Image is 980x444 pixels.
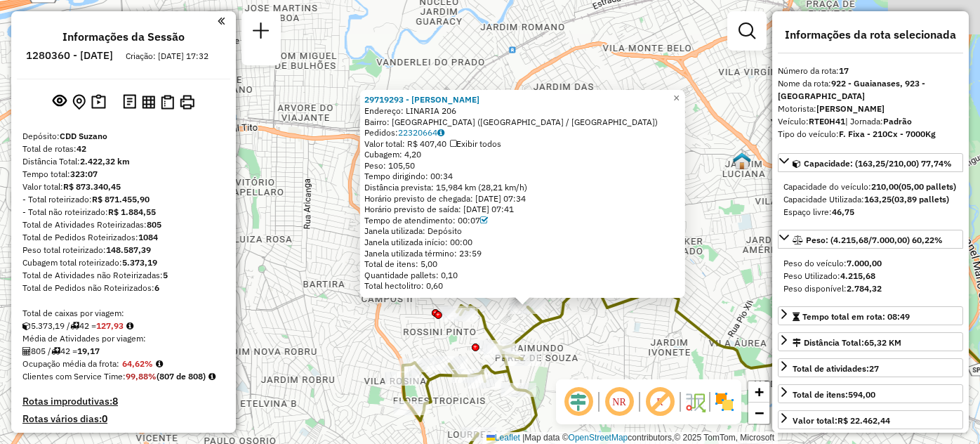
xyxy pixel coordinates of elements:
a: Close popup [668,90,685,107]
div: Criação: [DATE] 17:32 [120,50,214,63]
span: × [673,92,680,104]
div: Distância Total: [22,155,225,168]
div: Peso Utilizado: [783,270,958,282]
div: Janela utilizada término: 23:59 [364,248,681,259]
i: Cubagem total roteirizado [22,322,31,330]
strong: 210,00 [871,181,899,192]
div: Total de Pedidos Roteirizados: [22,231,225,244]
span: Ocultar NR [602,385,636,419]
a: Zoom out [748,403,769,424]
strong: [PERSON_NAME] [816,103,885,114]
a: Total de itens:594,00 [778,384,963,403]
img: 631 UDC Light WCL Cidade Kemel [733,152,751,170]
a: Leaflet [486,433,520,443]
strong: 805 [147,219,161,230]
strong: F. Fixa - 210Cx - 7000Kg [839,129,936,139]
div: Bairro: [GEOGRAPHIC_DATA] ([GEOGRAPHIC_DATA] / [GEOGRAPHIC_DATA]) [364,117,681,128]
a: 29719293 - [PERSON_NAME] [364,94,479,105]
div: Valor total: R$ 407,40 [364,138,681,150]
div: Janela utilizada início: 00:00 [364,237,681,248]
strong: R$ 871.455,90 [92,194,150,204]
div: Veículo: [778,115,963,128]
i: Total de rotas [70,322,79,330]
span: Capacidade: (163,25/210,00) 77,74% [804,158,952,169]
button: Painel de Sugestão [88,91,109,113]
div: Valor total: [22,181,225,193]
a: Distância Total:65,32 KM [778,332,963,351]
strong: Padrão [883,116,912,126]
span: Peso: (4.215,68/7.000,00) 60,22% [806,235,943,245]
span: + [755,383,764,400]
a: Capacidade: (163,25/210,00) 77,74% [778,153,963,172]
strong: R$ 22.462,44 [837,415,890,426]
div: Tempo total: [22,168,225,181]
img: Exibir/Ocultar setores [713,391,736,413]
strong: 922 - Guaianases, 923 - [GEOGRAPHIC_DATA] [778,78,925,101]
a: Zoom in [748,381,769,403]
img: Fluxo de ruas [684,391,706,413]
a: Total de atividades:27 [778,358,963,377]
strong: R$ 1.884,55 [108,207,156,217]
span: Clientes com Service Time: [22,371,126,381]
strong: 163,25 [864,194,892,204]
strong: 323:07 [70,169,98,179]
strong: 8 [112,395,118,407]
strong: 5.373,19 [122,257,157,268]
a: Tempo total em rota: 08:49 [778,306,963,325]
em: Média calculada utilizando a maior ocupação (%Peso ou %Cubagem) de cada rota da sessão. Rotas cro... [156,360,163,368]
div: Pedidos: [364,127,681,138]
em: Rotas cross docking consideradas [208,372,216,381]
div: Nome da rota: [778,77,963,103]
div: Tempo dirigindo: 00:34 [364,171,681,182]
button: Visualizar Romaneio [158,92,177,112]
i: Total de Atividades [22,347,31,355]
strong: (03,89 pallets) [892,194,949,204]
div: Distância Total: [793,337,901,349]
div: Total de caixas por viagem: [22,307,225,320]
strong: 6 [154,282,159,293]
strong: R$ 873.340,45 [63,181,121,192]
a: Exibir filtros [733,17,761,45]
div: Depósito: [22,130,225,143]
button: Exibir sessão original [50,91,69,113]
strong: 2.422,32 km [80,156,130,166]
div: Tipo do veículo: [778,128,963,141]
a: Peso: (4.215,68/7.000,00) 60,22% [778,230,963,249]
div: 805 / 42 = [22,345,225,358]
span: Peso: 105,50 [364,160,415,171]
strong: 2.784,32 [847,283,882,294]
a: Nova sessão e pesquisa [247,17,275,48]
div: Horário previsto de saída: [DATE] 07:41 [364,204,681,215]
span: 65,32 KM [864,337,901,348]
strong: 7.000,00 [847,258,882,268]
a: 22320664 [398,127,444,138]
i: Meta Caixas/viagem: 159,70 Diferença: -31,77 [126,322,133,330]
div: Total de rotas: [22,143,225,155]
strong: 64,62% [122,358,153,369]
div: Total hectolitro: 0,60 [364,280,681,292]
div: Horário previsto de chegada: [DATE] 07:34 [364,193,681,204]
span: Total de atividades: [793,363,879,374]
h4: Informações da Sessão [62,30,185,44]
span: Exibir todos [450,138,501,149]
strong: 46,75 [832,207,854,217]
strong: 4.215,68 [840,270,875,281]
strong: RTE0H41 [809,116,845,126]
div: Capacidade do veículo: [783,181,958,193]
strong: (807 de 808) [157,371,206,381]
span: Cubagem: 4,20 [364,149,421,159]
span: Tempo total em rota: 08:49 [802,311,910,322]
span: Peso do veículo: [783,258,882,268]
button: Imprimir Rotas [177,92,197,112]
h4: Rotas vários dias: [22,413,225,425]
a: Clique aqui para minimizar o painel [218,13,225,29]
strong: (05,00 pallets) [899,181,956,192]
div: - Total não roteirizado: [22,206,225,218]
button: Centralizar mapa no depósito ou ponto de apoio [69,91,88,113]
strong: 99,88% [126,371,157,381]
h4: Pedidos com prazo: [22,431,121,443]
div: Total de itens: [793,388,875,401]
span: Ocultar deslocamento [562,385,595,419]
a: Valor total:R$ 22.462,44 [778,410,963,429]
